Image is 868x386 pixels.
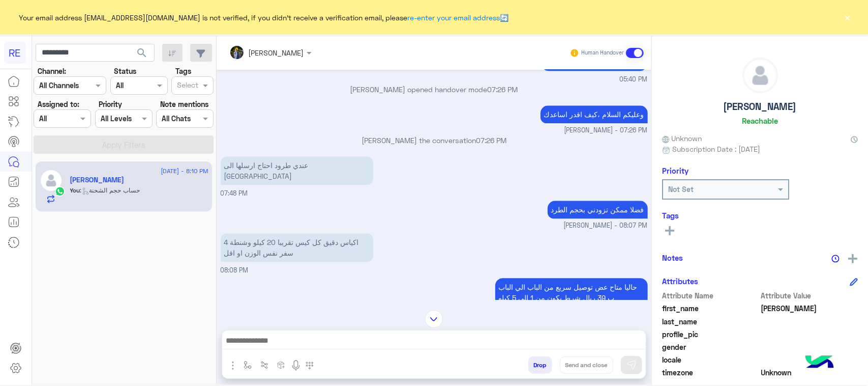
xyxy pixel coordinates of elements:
span: Your email address [EMAIL_ADDRESS][DOMAIN_NAME] is not verified, if you didn't receive a verifica... [19,12,509,23]
img: notes [831,255,840,263]
p: 20/8/2025, 7:48 PM [221,156,373,185]
button: Trigger scenario [256,356,273,373]
span: null [761,354,858,365]
p: 20/8/2025, 7:26 PM [541,105,648,123]
span: search [136,47,148,59]
label: Channel: [38,66,66,76]
span: 05:40 PM [620,75,648,85]
img: make a call [306,362,314,370]
img: select flow [244,361,252,369]
img: add [848,254,857,263]
span: محمد [761,303,858,314]
img: send attachment [227,360,239,372]
span: profile_pic [662,329,759,340]
span: Attribute Value [761,290,858,301]
p: 20/8/2025, 8:07 PM [548,201,648,218]
span: locale [662,354,759,365]
p: [PERSON_NAME] opened handover mode [221,84,648,95]
small: Human Handover [581,49,624,57]
button: × [843,12,853,22]
button: search [130,44,155,66]
p: [PERSON_NAME] the conversation [221,135,648,146]
div: Select [175,79,198,93]
span: Unknown [761,367,858,378]
button: Drop [528,356,552,374]
img: send message [626,360,637,370]
div: RE [4,42,26,64]
img: defaultAdmin.png [743,58,777,93]
h6: Reachable [742,116,778,125]
a: re-enter your email address [408,13,500,22]
span: 07:26 PM [488,85,518,94]
h6: Attributes [662,277,698,286]
p: 20/8/2025, 8:09 PM [495,278,648,339]
label: Priority [99,99,122,109]
img: create order [277,361,285,369]
span: [PERSON_NAME] - 07:26 PM [564,126,648,135]
img: WhatsApp [55,186,65,197]
span: Subscription Date : [DATE] [672,144,760,154]
button: Apply Filters [34,135,214,154]
h6: Priority [662,166,689,175]
span: last_name [662,316,759,327]
h5: [PERSON_NAME] [724,101,797,113]
span: 08:08 PM [221,266,249,274]
span: [DATE] - 8:10 PM [161,167,208,176]
span: timezone [662,367,759,378]
button: select flow [240,356,256,373]
button: create order [273,356,290,373]
img: scroll [425,310,443,328]
span: : حساب حجم الشحنة [80,186,140,194]
span: You [70,186,80,194]
p: 20/8/2025, 8:08 PM [221,233,373,262]
label: Note mentions [160,99,208,109]
h6: Notes [662,253,683,262]
h6: Tags [662,211,858,220]
span: 07:48 PM [221,189,248,197]
span: 07:26 PM [476,136,506,145]
label: Tags [175,66,191,76]
span: null [761,342,858,352]
img: hulul-logo.png [802,345,837,381]
span: first_name [662,303,759,314]
span: Unknown [662,133,702,144]
h5: محمد [70,176,125,184]
span: Attribute Name [662,290,759,301]
img: Trigger scenario [260,361,268,369]
span: [PERSON_NAME] - 08:07 PM [564,221,648,231]
span: gender [662,342,759,352]
img: send voice note [290,360,302,372]
button: Send and close [560,356,613,374]
label: Status [114,66,136,76]
img: defaultAdmin.png [40,169,63,192]
label: Assigned to: [38,99,79,109]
